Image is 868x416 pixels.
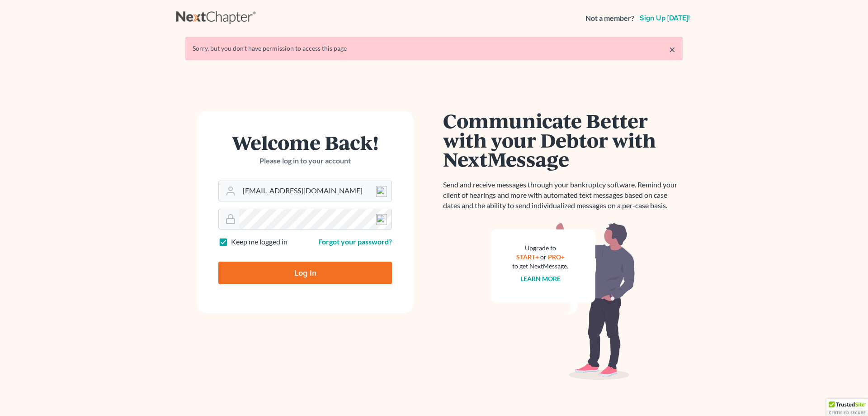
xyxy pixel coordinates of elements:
div: Upgrade to [512,244,568,253]
p: Please log in to your account [218,156,392,166]
h1: Communicate Better with your Debtor with NextMessage [443,111,683,169]
a: Forgot your password? [318,237,392,246]
div: to get NextMessage. [512,262,568,271]
img: npw-badge-icon-locked.svg [376,186,387,197]
a: START+ [516,253,539,261]
div: Sorry, but you don't have permission to access this page [193,44,675,53]
label: Keep me logged in [231,237,288,247]
a: PRO+ [548,253,565,261]
div: TrustedSite Certified [826,399,868,416]
input: Log In [218,262,392,284]
a: Sign up [DATE]! [638,14,692,22]
span: or [540,253,547,261]
a: × [669,44,675,55]
a: Learn more [520,275,561,282]
img: npw-badge-icon-locked.svg [376,214,387,225]
h1: Welcome Back! [218,133,392,152]
img: nextmessage_bg-59042aed3d76b12b5cd301f8e5b87938c9018125f34e5fa2b7a6b67550977c72.svg [491,222,635,380]
strong: Not a member? [585,13,634,24]
p: Send and receive messages through your bankruptcy software. Remind your client of hearings and mo... [443,180,683,211]
input: Email Address [239,181,392,201]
